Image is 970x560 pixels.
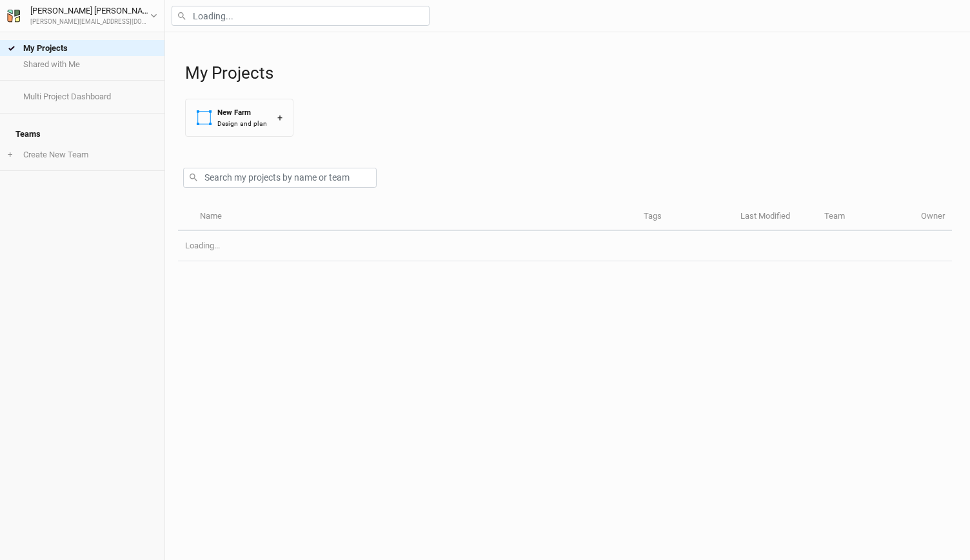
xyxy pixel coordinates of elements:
button: [PERSON_NAME] [PERSON_NAME][PERSON_NAME][EMAIL_ADDRESS][DOMAIN_NAME] [6,4,158,27]
div: New Farm [217,107,267,118]
h1: My Projects [185,63,957,83]
div: + [277,111,282,125]
h4: Teams [8,121,157,147]
button: New FarmDesign and plan+ [185,99,293,137]
th: Team [817,203,914,231]
input: Loading... [172,6,430,26]
td: Loading... [178,231,952,261]
input: Search my projects by name or team [183,168,377,188]
div: [PERSON_NAME] [PERSON_NAME] [30,5,150,17]
th: Name [192,203,636,231]
th: Last Modified [733,203,817,231]
th: Tags [637,203,733,231]
th: Owner [914,203,952,231]
div: Design and plan [217,119,267,128]
span: + [8,150,12,160]
div: [PERSON_NAME][EMAIL_ADDRESS][DOMAIN_NAME] [30,17,150,27]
